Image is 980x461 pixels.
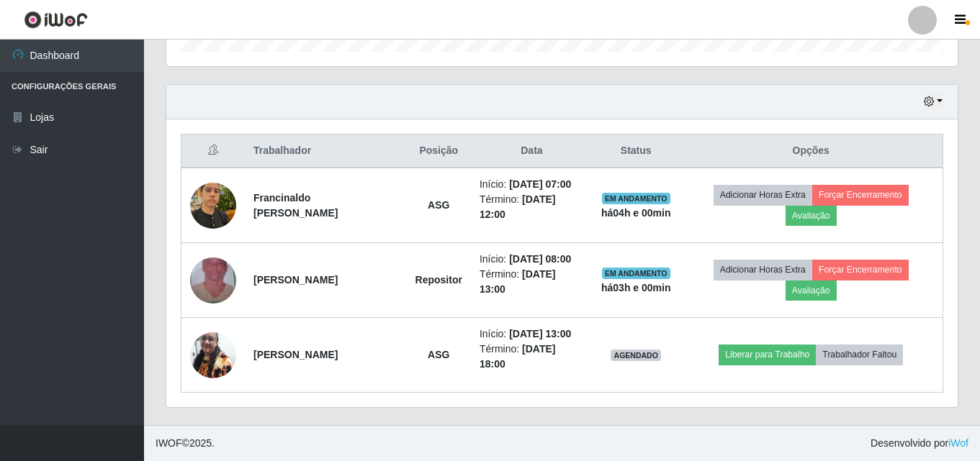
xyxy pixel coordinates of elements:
th: Opções [679,134,943,168]
span: EM ANDAMENTO [602,268,670,279]
span: IWOF [156,437,182,449]
th: Trabalhador [245,134,407,168]
th: Status [593,134,680,168]
th: Data [471,134,593,168]
span: Desenvolvido por [871,436,968,451]
img: 1743036619624.jpeg [190,175,236,236]
button: Forçar Encerramento [812,185,909,205]
span: AGENDADO [611,350,661,361]
strong: ASG [428,199,449,211]
img: 1723155569016.jpeg [190,324,236,385]
a: iWof [948,437,968,449]
li: Término: [480,342,584,372]
button: Avaliação [786,206,837,226]
button: Liberar para Trabalho [719,344,816,365]
strong: há 03 h e 00 min [601,282,671,293]
time: [DATE] 08:00 [509,253,571,265]
button: Trabalhador Faltou [816,344,903,365]
strong: há 04 h e 00 min [601,207,671,219]
li: Término: [480,267,584,297]
button: Adicionar Horas Extra [714,260,812,280]
strong: Repositor [415,274,462,286]
strong: ASG [428,349,449,360]
li: Início: [480,327,584,342]
strong: [PERSON_NAME] [253,274,338,286]
strong: [PERSON_NAME] [253,349,338,360]
time: [DATE] 13:00 [509,328,571,339]
span: EM ANDAMENTO [602,193,670,204]
button: Avaliação [786,280,837,301]
img: CoreUI Logo [24,11,88,29]
button: Adicionar Horas Extra [714,185,812,205]
time: [DATE] 07:00 [509,178,571,190]
li: Término: [480,192,584,222]
span: © 2025 . [156,436,215,451]
strong: Francinaldo [PERSON_NAME] [253,192,338,219]
li: Início: [480,177,584,192]
button: Forçar Encerramento [812,260,909,280]
th: Posição [407,134,471,168]
img: 1753305167583.jpeg [190,239,236,321]
li: Início: [480,252,584,267]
